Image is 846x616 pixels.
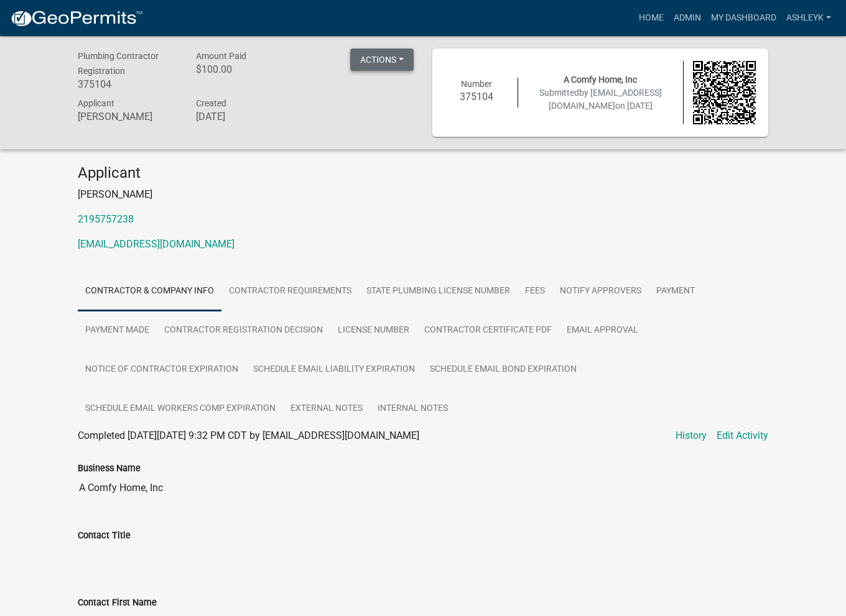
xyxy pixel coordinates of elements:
[196,111,295,122] h6: [DATE]
[196,51,246,61] span: Amount Paid
[717,428,768,443] a: Edit Activity
[445,91,508,103] h6: 375104
[330,311,417,351] a: License Number
[196,63,295,75] h6: $100.00
[78,111,177,122] h6: [PERSON_NAME]
[461,79,492,89] span: Number
[78,187,768,202] p: [PERSON_NAME]
[78,389,283,429] a: Schedule Email Workers Comp Expiration
[78,464,141,473] label: Business Name
[78,213,134,225] a: 2195757238
[78,311,157,351] a: Payment Made
[283,389,370,429] a: External Notes
[359,272,518,311] a: State Plumbing License Number
[78,430,419,441] span: Completed [DATE][DATE] 9:32 PM CDT by [EMAIL_ADDRESS][DOMAIN_NAME]
[669,6,706,30] a: Admin
[559,311,646,351] a: Email Approval
[552,272,649,311] a: Notify Approvers
[417,311,559,351] a: Contractor Certificate PDF
[78,238,235,250] a: [EMAIL_ADDRESS][DOMAIN_NAME]
[649,272,702,311] a: Payment
[564,75,637,85] span: A Comfy Home, Inc
[706,6,781,30] a: My Dashboard
[78,272,221,311] a: Contractor & Company Info
[246,350,422,390] a: Schedule Email Liability Expiration
[196,98,226,108] span: Created
[78,78,177,90] h6: 375104
[549,88,662,111] span: by [EMAIL_ADDRESS][DOMAIN_NAME]
[78,531,131,540] label: Contact Title
[221,272,359,311] a: Contractor Requirements
[676,428,707,443] a: History
[350,48,414,71] button: Actions
[634,6,669,30] a: Home
[78,599,157,607] label: Contact First Name
[78,164,768,182] h4: Applicant
[157,311,330,351] a: Contractor Registration Decision
[78,350,246,390] a: Notice of Contractor Expiration
[370,389,455,429] a: Internal Notes
[539,88,662,111] span: Submitted on [DATE]
[78,51,159,76] span: Plumbing Contractor Registration
[781,6,836,30] a: AshleyK
[422,350,584,390] a: Schedule Email Bond Expiration
[518,272,552,311] a: Fees
[693,61,756,124] img: QR code
[78,98,114,108] span: Applicant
